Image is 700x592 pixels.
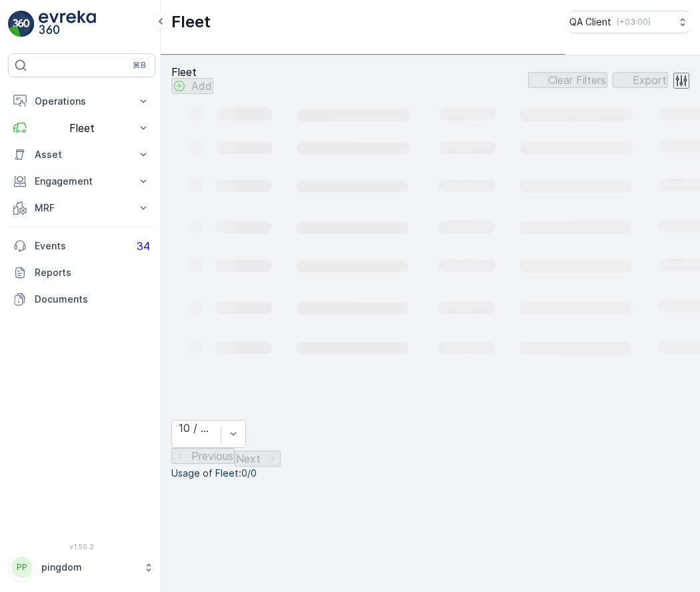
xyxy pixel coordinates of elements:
p: Fleet [35,122,129,134]
button: Export [613,72,668,88]
p: Fleet [171,11,211,33]
p: MRF [35,201,129,215]
button: Engagement [8,168,155,195]
p: ( +03:00 ) [617,17,651,27]
button: Add [171,78,213,94]
button: QA Client(+03:00) [569,11,689,33]
img: logo [8,11,35,37]
button: PPpingdom [8,553,155,581]
p: pingdom [41,561,137,574]
a: Documents [8,286,155,313]
p: ⌘B [133,60,146,71]
button: MRF [8,195,155,221]
button: Next [235,451,281,467]
p: Fleet [171,66,213,78]
p: Events [35,239,129,253]
p: Clear Filters [548,74,606,86]
p: Operations [35,95,129,108]
p: Previous [191,450,233,462]
button: Fleet [8,115,155,141]
span: v 1.50.2 [8,543,155,551]
p: Usage of Fleet : 0/0 [171,467,689,480]
button: Clear Filters [528,72,607,88]
a: Reports [8,259,155,286]
p: Reports [35,266,150,279]
p: Documents [35,293,150,306]
p: Export [633,74,667,86]
button: Asset [8,141,155,168]
button: Previous [171,448,235,464]
p: Add [191,80,212,92]
div: 10 / Page [179,422,214,434]
div: PP [11,557,33,578]
p: Asset [35,148,129,161]
p: 34 [137,240,150,252]
p: Engagement [35,175,129,188]
p: QA Client [569,15,611,29]
p: Next [236,453,261,465]
img: logo_light-DOdMpM7g.png [39,11,96,37]
button: Operations [8,88,155,115]
a: Events34 [8,233,155,259]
